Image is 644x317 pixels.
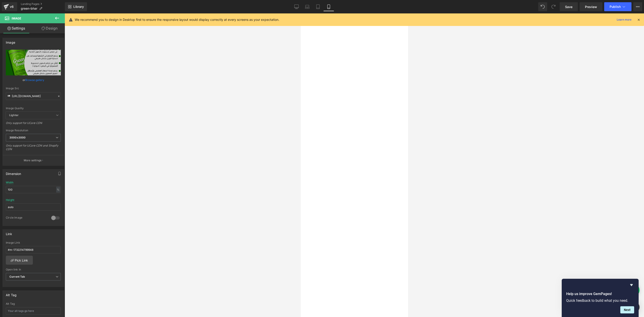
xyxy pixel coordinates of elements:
div: Width [6,181,13,184]
div: Height [6,198,14,202]
button: Hide survey [629,282,634,288]
div: Alt Tag [6,302,61,305]
input: Link [6,92,61,100]
a: Pick Link [6,256,33,265]
span: Publish [610,5,621,9]
a: Design [33,23,66,33]
div: Only support for UCare CDN [6,121,61,128]
div: % [56,187,60,193]
a: v6 [2,2,17,11]
span: Library [73,5,84,9]
div: Circle Image [6,216,47,221]
div: v6 [9,4,15,10]
input: auto [6,203,61,211]
a: Mobile [323,2,334,11]
div: Help us improve GemPages! [566,282,634,313]
button: More settings [3,155,64,166]
a: Tablet [313,2,323,11]
div: Link [6,230,12,236]
div: Image Quality [6,107,61,110]
div: Open link In [6,268,61,271]
input: auto [6,186,61,193]
b: 3000x3000 [9,136,25,139]
div: Image Src [6,87,61,90]
span: Save [565,4,572,9]
span: Preview [585,4,597,9]
button: More [633,2,642,11]
div: Dimension [6,169,21,176]
p: Quick feedback to build what you need. [566,298,634,303]
div: Image Link [6,241,61,244]
button: Undo [538,2,547,11]
button: Publish [604,2,631,11]
p: More settings [24,158,42,162]
div: Alt Tag [6,291,17,297]
h2: Help us improve GemPages! [566,291,634,297]
input: https://your-shop.myshopify.com [6,246,61,253]
a: New Library [65,2,87,11]
div: Image [6,38,15,44]
b: Current Tab [9,275,25,278]
a: Learn more [615,17,633,22]
div: Only support for UCare CDN and Shopify CDN [6,144,61,154]
a: Laptop [302,2,313,11]
input: Your alt tags go here [6,307,61,315]
a: Preview [580,2,602,11]
span: Image [12,17,21,20]
p: We recommend you to design in Desktop first to ensure the responsive layout would display correct... [75,17,279,22]
button: Next question [620,306,634,313]
div: Image Resolution [6,129,61,132]
b: Lighter [9,113,19,117]
div: or [6,78,61,82]
a: Desktop [291,2,302,11]
button: Redo [549,2,558,11]
a: Browse gallery [25,76,44,84]
a: Landing Pages [21,2,65,6]
span: green-bhar [21,7,37,10]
